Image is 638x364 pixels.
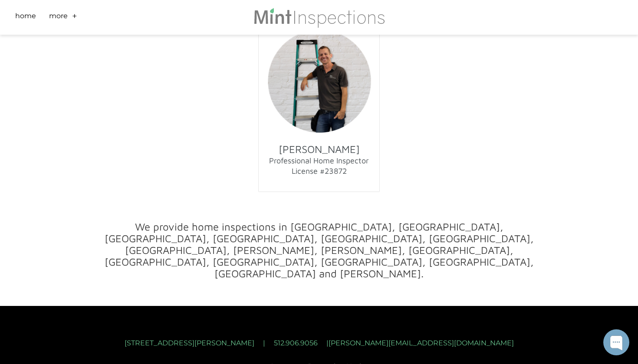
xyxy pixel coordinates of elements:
[15,11,36,24] a: Home
[269,156,369,175] font: Professional Home Inspector License #23872
[125,339,514,347] font: [STREET_ADDRESS][PERSON_NAME] | 512.906.9056 | [PERSON_NAME][EMAIL_ADDRESS][DOMAIN_NAME]
[49,11,68,24] a: More
[279,143,360,155] font: [PERSON_NAME]
[72,11,77,24] a: +
[267,29,372,133] img: Picture
[105,221,534,279] font: ​We provide home inspections in [GEOGRAPHIC_DATA], [GEOGRAPHIC_DATA], [GEOGRAPHIC_DATA], [GEOGRAP...
[253,7,385,28] img: Mint Inspections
